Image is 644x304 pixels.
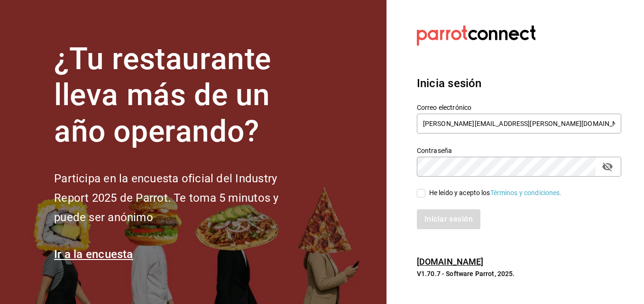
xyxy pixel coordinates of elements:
h3: Inicia sesión [417,75,621,92]
h1: ¿Tu restaurante lleva más de un año operando? [54,41,310,150]
button: Campo de contraseña [599,159,616,175]
a: Ir a la encuesta [54,248,133,261]
input: Ingresa tu correo electrónico [417,114,621,134]
a: Términos y condiciones. [490,189,562,197]
h2: Participa en la encuesta oficial del Industry Report 2025 de Parrot. Te toma 5 minutos y puede se... [54,169,310,227]
a: [DOMAIN_NAME] [417,257,484,267]
label: Correo electrónico [417,104,621,110]
div: He leído y acepto los [429,188,562,198]
p: V1.70.7 - Software Parrot, 2025. [417,269,621,278]
label: Contraseña [417,147,621,153]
